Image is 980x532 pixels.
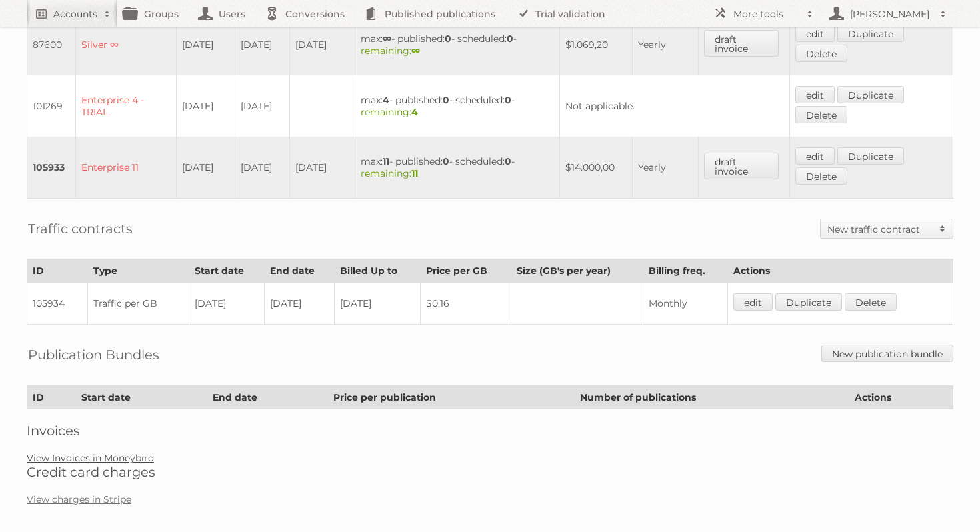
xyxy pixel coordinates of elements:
[821,219,953,238] a: New traffic contract
[28,219,133,239] h2: Traffic contracts
[383,94,389,106] strong: 4
[411,106,418,118] strong: 4
[505,94,511,106] strong: 0
[443,94,449,106] strong: 0
[795,45,847,62] a: Delete
[633,137,699,199] td: Yearly
[847,7,933,21] h2: [PERSON_NAME]
[643,259,728,283] th: Billing freq.
[265,259,335,283] th: End date
[27,259,88,283] th: ID
[704,30,779,57] a: draft invoice
[421,283,511,325] td: $0,16
[177,75,235,137] td: [DATE]
[795,86,835,103] a: edit
[28,345,159,365] h2: Publication Bundles
[76,137,177,199] td: Enterprise 11
[235,137,290,199] td: [DATE]
[559,75,790,137] td: Not applicable.
[559,14,633,75] td: $1.069,20
[189,283,265,325] td: [DATE]
[27,452,154,464] a: View Invoices in Moneybird
[289,137,355,199] td: [DATE]
[643,283,728,325] td: Monthly
[411,167,418,179] strong: 11
[328,386,574,409] th: Price per publication
[421,259,511,283] th: Price per GB
[795,147,835,165] a: edit
[88,259,189,283] th: Type
[335,259,421,283] th: Billed Up to
[704,153,779,179] a: draft invoice
[207,386,328,409] th: End date
[383,33,391,45] strong: ∞
[88,283,189,325] td: Traffic per GB
[235,75,290,137] td: [DATE]
[933,219,953,238] span: Toggle
[845,293,897,311] a: Delete
[849,386,953,409] th: Actions
[837,25,904,42] a: Duplicate
[795,167,847,185] a: Delete
[76,386,207,409] th: Start date
[443,155,449,167] strong: 0
[505,155,511,167] strong: 0
[177,137,235,199] td: [DATE]
[27,75,76,137] td: 101269
[27,493,131,505] a: View charges in Stripe
[76,14,177,75] td: Silver ∞
[76,75,177,137] td: Enterprise 4 - TRIAL
[27,137,76,199] td: 105933
[355,14,559,75] td: max: - published: - scheduled: -
[411,45,420,57] strong: ∞
[559,137,633,199] td: $14.000,00
[27,283,88,325] td: 105934
[795,25,835,42] a: edit
[335,283,421,325] td: [DATE]
[775,293,842,311] a: Duplicate
[733,7,800,21] h2: More tools
[827,223,933,236] h2: New traffic contract
[289,14,355,75] td: [DATE]
[27,14,76,75] td: 87600
[355,137,559,199] td: max: - published: - scheduled: -
[511,259,643,283] th: Size (GB's per year)
[728,259,953,283] th: Actions
[633,14,699,75] td: Yearly
[27,386,76,409] th: ID
[795,106,847,123] a: Delete
[837,147,904,165] a: Duplicate
[355,75,559,137] td: max: - published: - scheduled: -
[27,464,953,480] h2: Credit card charges
[837,86,904,103] a: Duplicate
[445,33,451,45] strong: 0
[733,293,773,311] a: edit
[361,167,418,179] span: remaining:
[265,283,335,325] td: [DATE]
[27,423,953,439] h2: Invoices
[189,259,265,283] th: Start date
[361,45,420,57] span: remaining:
[361,106,418,118] span: remaining:
[574,386,849,409] th: Number of publications
[235,14,290,75] td: [DATE]
[53,7,97,21] h2: Accounts
[383,155,389,167] strong: 11
[177,14,235,75] td: [DATE]
[821,345,953,362] a: New publication bundle
[507,33,513,45] strong: 0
